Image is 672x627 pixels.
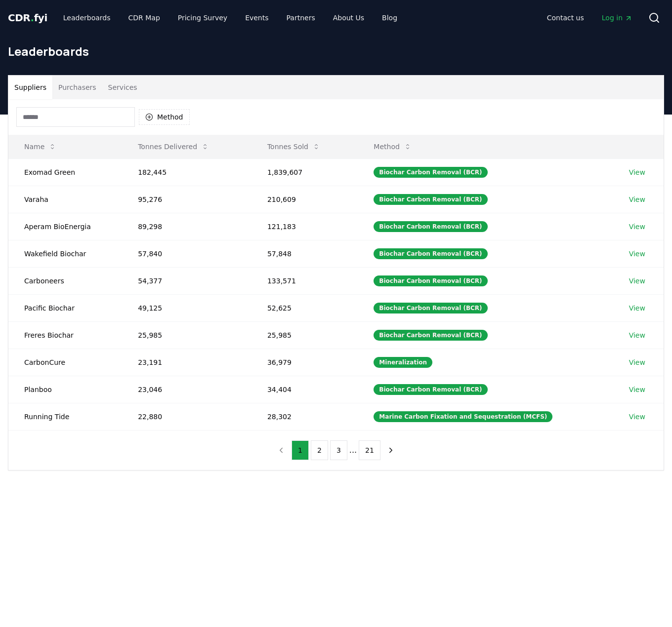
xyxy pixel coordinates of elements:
button: next page [382,440,399,460]
td: 36,979 [252,349,358,376]
td: Varaha [8,186,122,213]
button: 21 [359,440,380,460]
td: 22,880 [122,403,252,430]
td: Pacific Biochar [8,294,122,321]
button: 2 [311,440,328,460]
div: Biochar Carbon Removal (BCR) [374,384,487,395]
div: Biochar Carbon Removal (BCR) [374,248,487,259]
nav: Main [539,9,640,27]
td: 52,625 [252,294,358,321]
a: Pricing Survey [170,9,235,27]
a: CDR Map [121,9,168,27]
span: . [31,12,34,24]
a: CDR.fyi [8,11,47,25]
nav: Main [55,9,405,27]
a: View [629,222,645,232]
div: Biochar Carbon Removal (BCR) [374,275,487,286]
button: Suppliers [8,76,52,99]
td: 25,985 [122,321,252,349]
td: 89,298 [122,213,252,240]
div: Marine Carbon Fixation and Sequestration (MCFS) [374,411,552,422]
div: Biochar Carbon Removal (BCR) [374,194,487,205]
button: Tonnes Delivered [130,137,217,157]
td: Running Tide [8,403,122,430]
button: Name [16,137,64,157]
a: Events [237,9,276,27]
button: 1 [292,440,309,460]
a: Blog [374,9,405,27]
a: View [629,167,645,177]
a: About Us [325,9,372,27]
td: CarbonCure [8,349,122,376]
button: Method [139,109,190,125]
a: View [629,276,645,286]
td: 28,302 [252,403,358,430]
td: 57,848 [252,240,358,267]
a: View [629,385,645,394]
td: 95,276 [122,186,252,213]
td: Carboneers [8,267,122,294]
a: View [629,249,645,259]
td: Wakefield Biochar [8,240,122,267]
td: 133,571 [252,267,358,294]
button: Purchasers [52,76,102,99]
div: Biochar Carbon Removal (BCR) [374,221,487,232]
div: Mineralization [374,357,432,368]
td: Aperam BioEnergia [8,213,122,240]
div: Biochar Carbon Removal (BCR) [374,303,487,313]
h1: Leaderboards [8,43,664,59]
button: 3 [330,440,347,460]
li: ... [349,444,357,456]
td: 25,985 [252,321,358,349]
td: 1,839,607 [252,158,358,186]
td: 34,404 [252,376,358,403]
td: Planboo [8,376,122,403]
a: View [629,195,645,204]
div: Biochar Carbon Removal (BCR) [374,167,487,178]
a: Contact us [539,9,592,27]
td: 210,609 [252,186,358,213]
span: CDR fyi [8,12,47,24]
td: 23,191 [122,349,252,376]
td: 23,046 [122,376,252,403]
td: 182,445 [122,158,252,186]
a: View [629,412,645,422]
a: Partners [279,9,323,27]
button: Services [102,76,143,99]
td: 57,840 [122,240,252,267]
a: View [629,357,645,367]
button: Method [366,137,420,157]
td: Exomad Green [8,158,122,186]
button: Tonnes Sold [259,137,328,157]
a: View [629,303,645,313]
div: Biochar Carbon Removal (BCR) [374,330,487,341]
td: 54,377 [122,267,252,294]
td: 121,183 [252,213,358,240]
td: 49,125 [122,294,252,321]
span: Log in [602,13,632,23]
a: Log in [594,9,640,27]
td: Freres Biochar [8,321,122,349]
a: View [629,330,645,340]
a: Leaderboards [55,9,119,27]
